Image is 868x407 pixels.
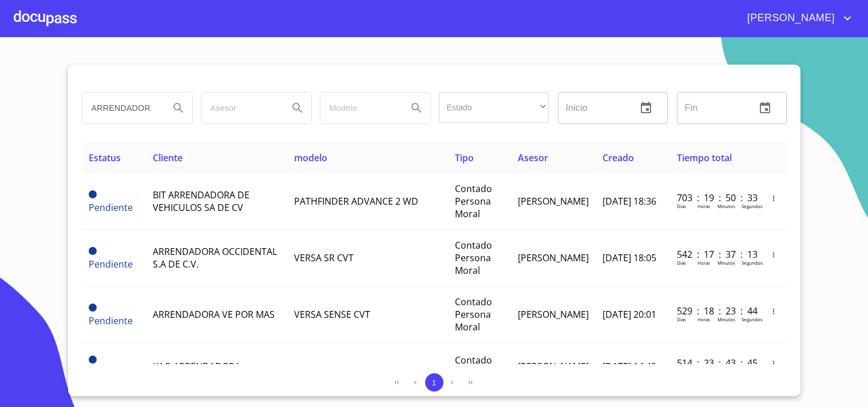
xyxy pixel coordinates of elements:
[677,316,686,322] p: Dias
[89,190,97,198] span: Pendiente
[677,191,754,204] p: 703 : 19 : 50 : 33
[455,239,492,277] span: Contado Persona Moral
[432,378,436,387] span: 1
[518,195,589,208] span: [PERSON_NAME]
[518,252,589,264] span: [PERSON_NAME]
[82,93,160,123] input: search
[518,151,548,164] span: Asesor
[739,9,854,27] button: account of current user
[165,94,192,122] button: Search
[718,316,735,322] p: Minutos
[742,203,763,209] p: Segundos
[294,308,370,321] span: VERSA SENSE CVT
[603,151,634,164] span: Creado
[284,94,311,122] button: Search
[89,356,97,364] span: Pendiente
[697,316,710,322] p: Horas
[455,151,474,164] span: Tipo
[603,360,656,373] span: [DATE] 14:42
[89,258,133,270] span: Pendiente
[89,151,121,164] span: Estatus
[201,93,279,123] input: search
[677,357,754,369] p: 514 : 23 : 43 : 45
[153,245,277,270] span: ARRENDADORA OCCIDENTAL S.A DE C.V.
[89,247,97,255] span: Pendiente
[739,9,841,27] span: [PERSON_NAME]
[518,308,589,321] span: [PERSON_NAME]
[455,354,492,379] span: Contado Flotilla
[455,296,492,333] span: Contado Persona Moral
[677,248,754,261] p: 542 : 17 : 37 : 13
[718,203,735,209] p: Minutos
[294,252,354,264] span: VERSA SR CVT
[294,151,327,164] span: modelo
[677,305,754,317] p: 529 : 18 : 23 : 44
[294,195,418,208] span: PATHFINDER ADVANCE 2 WD
[153,189,249,214] span: BIT ARRENDADORA DE VEHICULOS SA DE CV
[89,314,133,327] span: Pendiente
[677,151,732,164] span: Tiempo total
[742,260,763,266] p: Segundos
[439,92,549,123] div: ​
[677,203,686,209] p: Dias
[697,203,710,209] p: Horas
[603,252,656,264] span: [DATE] 18:05
[153,151,183,164] span: Cliente
[89,201,133,214] span: Pendiente
[518,360,589,373] span: [PERSON_NAME]
[320,93,398,123] input: search
[153,360,240,373] span: KAO ARRENDADORA
[403,94,430,122] button: Search
[455,182,492,220] span: Contado Persona Moral
[89,304,97,312] span: Pendiente
[603,308,656,321] span: [DATE] 20:01
[603,195,656,208] span: [DATE] 18:36
[697,260,710,266] p: Horas
[425,373,443,392] button: 1
[742,316,763,322] p: Segundos
[677,260,686,266] p: Dias
[153,308,275,321] span: ARRENDADORA VE POR MAS
[718,260,735,266] p: Minutos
